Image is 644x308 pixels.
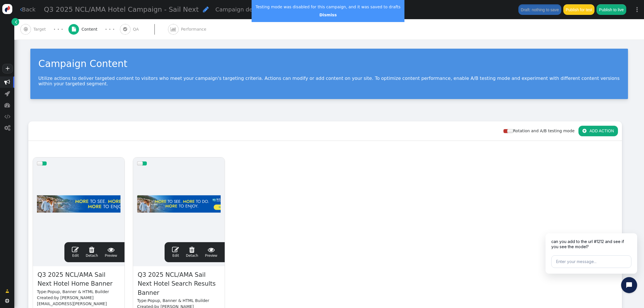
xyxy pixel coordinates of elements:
[172,246,179,258] a: Edit
[86,246,98,253] span: 
[1,286,13,296] a: 
[630,1,644,18] a: ⋮
[48,289,109,294] span: Popup, Banner & HTML Builder
[68,19,120,40] a:  Content · · ·
[123,27,127,31] span: 
[38,57,620,71] div: Campaign Content
[319,13,337,17] a: Dismiss
[120,19,168,40] a:  QA
[15,19,17,25] span: 
[172,246,179,253] span: 
[86,246,98,258] span: Detach
[205,246,217,258] span: Preview
[596,4,626,15] button: Publish to live
[54,25,63,33] div: · · ·
[20,7,22,12] span: 
[72,246,79,253] span: 
[4,125,10,131] span: 
[2,4,12,14] img: logo-icon.svg
[137,298,221,304] div: Type:
[133,26,141,32] span: QA
[186,246,198,258] a: Detach
[578,126,618,136] button: ADD ACTION
[148,298,209,303] span: Popup, Banner & HTML Builder
[11,18,19,26] a: 
[44,5,199,13] span: Q3 2025 NCL/AMA Hotel Campaign - Sail Next
[181,26,209,32] span: Performance
[137,270,221,298] span: Q3 2025 NCL/AMA Sail Next Hotel Search Results Banner
[563,4,594,15] button: Publish for test
[20,19,68,40] a:  Target · · ·
[72,27,76,31] span: 
[216,6,277,13] span: Campaign description
[5,299,9,303] span: 
[105,25,114,33] div: · · ·
[105,246,117,253] span: 
[203,6,209,13] span: 
[72,246,79,258] a: Edit
[205,246,217,258] a: Preview
[33,26,48,32] span: Target
[5,288,9,294] span: 
[4,79,10,85] span: 
[168,19,219,40] a:  Performance
[86,246,98,258] a: Detach
[503,128,578,134] div: Rotation and A/B testing mode
[20,5,36,14] a: Back
[171,27,176,31] span: 
[5,91,10,96] span: 
[205,246,217,253] span: 
[4,102,10,108] span: 
[24,27,28,31] span: 
[582,129,586,133] span: 
[38,76,620,86] p: Utilize actions to deliver targeted content to visitors who meet your campaign's targeting criter...
[37,270,120,289] span: Q3 2025 NCL/AMA Sail Next Hotel Home Banner
[186,246,198,253] span: 
[2,64,13,74] a: +
[37,289,120,295] div: Type:
[105,246,117,258] span: Preview
[518,4,561,15] button: Draft: nothing to save
[105,246,117,258] a: Preview
[4,114,10,119] span: 
[82,26,100,32] span: Content
[186,246,198,258] span: Detach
